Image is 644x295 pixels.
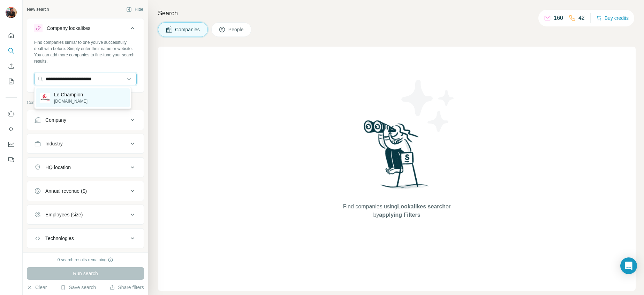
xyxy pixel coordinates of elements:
[27,206,144,223] button: Employees (size)
[47,25,90,32] div: Company lookalikes
[45,188,87,194] div: Annual revenue ($)
[397,204,446,209] span: Lookalikes search
[27,6,49,13] div: New search
[54,98,88,104] p: [DOMAIN_NAME]
[109,284,144,291] button: Share filters
[228,26,244,33] span: People
[397,74,460,137] img: Surfe Illustration - Stars
[27,135,144,152] button: Industry
[60,284,96,291] button: Save search
[578,14,585,22] p: 42
[6,123,17,135] button: Use Surfe API
[27,112,144,128] button: Company
[27,183,144,199] button: Annual revenue ($)
[341,202,453,219] span: Find companies using or by
[45,235,74,242] div: Technologies
[45,140,63,147] div: Industry
[6,29,17,42] button: Quick start
[45,211,83,218] div: Employees (size)
[27,99,144,106] p: Company information
[27,159,144,176] button: HQ location
[54,91,88,98] p: Le Champion
[45,164,71,171] div: HQ location
[6,153,17,166] button: Feedback
[361,118,433,196] img: Surfe Illustration - Woman searching with binoculars
[158,8,636,18] h4: Search
[34,39,137,64] div: Find companies similar to one you've successfully dealt with before. Simply enter their name or w...
[27,284,47,291] button: Clear
[27,20,144,39] button: Company lookalikes
[121,4,148,15] button: Hide
[6,75,17,88] button: My lists
[40,93,50,103] img: Le Champion
[6,45,17,57] button: Search
[596,13,629,23] button: Buy credits
[6,107,17,120] button: Use Surfe on LinkedIn
[379,212,420,218] span: applying Filters
[6,60,17,72] button: Enrich CSV
[6,7,17,18] img: Avatar
[620,257,637,274] div: Open Intercom Messenger
[554,14,563,22] p: 160
[27,230,144,247] button: Technologies
[58,257,114,263] div: 0 search results remaining
[175,26,200,33] span: Companies
[45,117,66,123] div: Company
[6,138,17,151] button: Dashboard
